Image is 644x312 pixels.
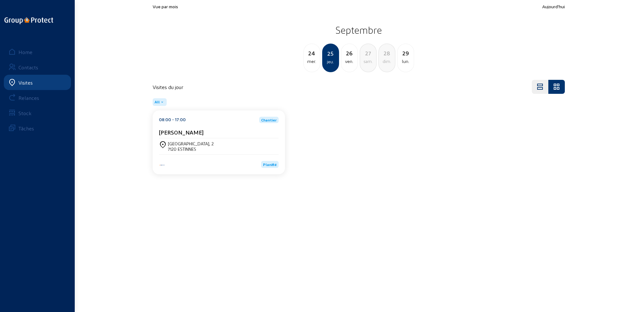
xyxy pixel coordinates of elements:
cam-card-title: [PERSON_NAME] [159,129,204,135]
span: Aujourd'hui [542,4,565,9]
div: Home [18,49,32,55]
div: [GEOGRAPHIC_DATA], 2 [168,141,214,146]
a: Stock [4,105,71,121]
div: Stock [18,110,31,116]
div: 28 [379,49,395,58]
h4: Visites du jour [153,84,183,90]
div: Tâches [18,125,34,131]
div: sam. [360,58,376,65]
div: 26 [341,49,357,58]
div: mer. [304,58,320,65]
span: Vue par mois [153,4,178,9]
img: logo-oneline.png [4,17,53,24]
h2: Septembre [153,22,565,38]
div: 7120 ESTINNES [168,146,214,152]
a: Home [4,44,71,59]
a: Visites [4,75,71,90]
div: lun. [398,58,414,65]
div: jeu. [323,58,338,66]
img: Aqua Protect [159,164,165,166]
div: Contacts [18,64,38,70]
span: Chantier [261,118,277,122]
div: 25 [323,49,338,58]
div: 24 [304,49,320,58]
div: dim. [379,58,395,65]
div: 08:00 - 17:00 [159,117,186,123]
span: Planifié [263,162,277,167]
div: 27 [360,49,376,58]
a: Tâches [4,121,71,136]
div: Relances [18,95,39,101]
div: ven. [341,58,357,65]
span: All [155,100,160,105]
div: Visites [18,80,33,86]
a: Contacts [4,59,71,75]
a: Relances [4,90,71,105]
div: 29 [398,49,414,58]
